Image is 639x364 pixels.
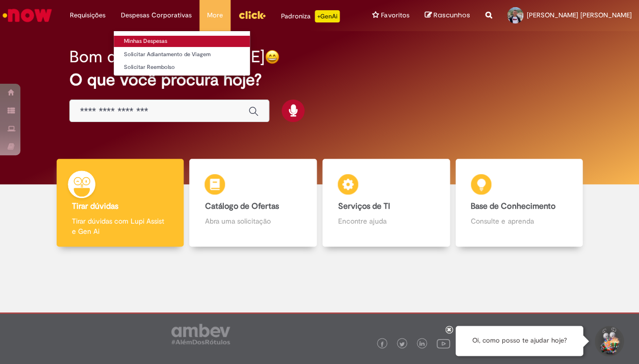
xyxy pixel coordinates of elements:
b: Tirar dúvidas [72,201,118,211]
ul: Despesas Corporativas [113,31,250,76]
img: happy-face.png [265,50,279,64]
img: logo_footer_twitter.png [399,342,404,347]
a: Solicitar Reembolso [114,62,250,73]
b: Base de Conhecimento [471,201,555,211]
span: [PERSON_NAME] [PERSON_NAME] [526,11,631,19]
div: Oi, como posso te ajudar hoje? [455,326,583,356]
span: Despesas Corporativas [121,10,192,20]
p: Encontre ajuda [338,216,434,226]
a: Serviços de TI Encontre ajuda [320,159,453,247]
b: Catálogo de Ofertas [205,201,278,211]
a: Solicitar Adiantamento de Viagem [114,49,250,60]
img: click_logo_yellow_360x200.png [238,7,266,22]
b: Serviços de TI [338,201,390,211]
p: Tirar dúvidas com Lupi Assist e Gen Ai [72,216,169,236]
p: Consulte e aprenda [471,216,568,226]
a: Rascunhos [424,11,470,20]
img: logo_footer_ambev_rotulo_gray.png [171,324,230,344]
button: Iniciar Conversa de Suporte [593,326,624,356]
span: Favoritos [381,10,409,20]
p: +GenAi [315,10,340,22]
img: ServiceNow [1,5,54,26]
a: Minhas Despesas [114,36,250,47]
span: More [207,10,223,20]
h2: Bom dia, [PERSON_NAME] [69,48,265,66]
span: Rascunhos [433,10,470,20]
img: logo_footer_youtube.png [437,336,450,350]
span: Requisições [70,10,106,20]
h2: O que você procura hoje? [69,71,570,89]
img: logo_footer_linkedin.png [419,341,424,347]
a: Catálogo de Ofertas Abra uma solicitação [187,159,320,247]
div: Padroniza [281,10,340,22]
a: Tirar dúvidas Tirar dúvidas com Lupi Assist e Gen Ai [54,159,187,247]
img: logo_footer_facebook.png [379,342,385,347]
p: Abra uma solicitação [205,216,301,226]
a: Base de Conhecimento Consulte e aprenda [452,159,585,247]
